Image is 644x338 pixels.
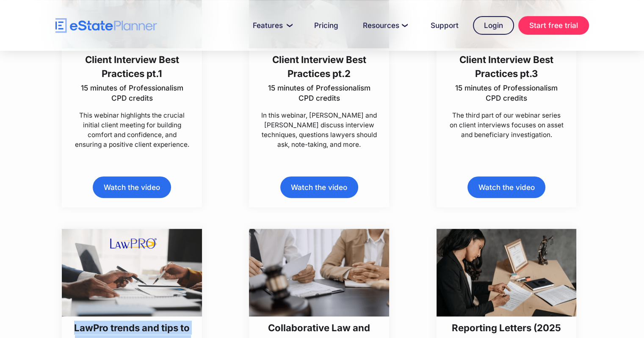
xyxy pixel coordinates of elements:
h3: Client Interview Best Practices pt.3 [448,52,565,81]
p: This webinar highlights the crucial initial client meeting for building comfort and confidence, a... [74,110,191,150]
p: 15 minutes of Professionalism CPD credits [74,83,191,103]
h3: Client Interview Best Practices pt.1 [74,52,191,81]
p: 15 minutes of Professionalism CPD credits [448,83,565,103]
a: Resources [353,17,416,34]
p: 15 minutes of Professionalism CPD credits [261,83,378,103]
a: Start free trial [518,16,589,35]
h3: Client Interview Best Practices pt.2 [261,52,378,81]
a: Support [420,17,469,34]
a: home [55,18,157,33]
a: Login [473,16,514,35]
p: The third part of our webinar series on client interviews focuses on asset and beneficiary invest... [448,110,565,140]
a: Watch the video [93,176,171,198]
a: Features [243,17,300,34]
p: In this webinar, [PERSON_NAME] and [PERSON_NAME] discuss interview techniques, questions lawyers ... [261,110,378,150]
a: Pricing [304,17,348,34]
a: Watch the video [467,176,545,198]
a: Watch the video [280,176,358,198]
